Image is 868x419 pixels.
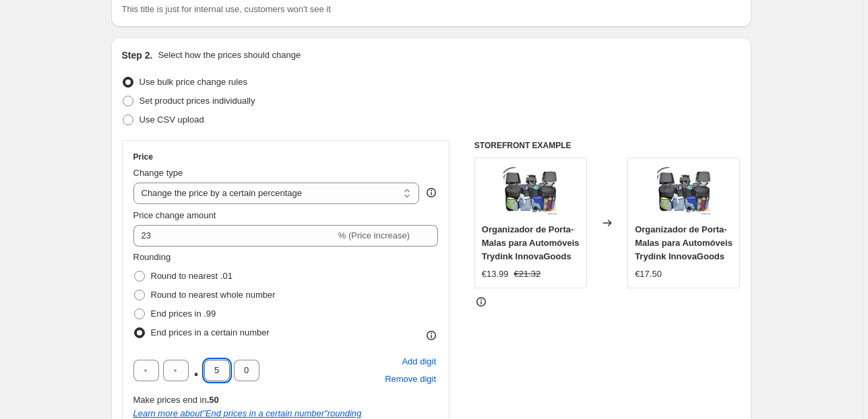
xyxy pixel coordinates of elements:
h2: Step 2. [122,49,153,62]
input: ﹡ [204,360,230,381]
h6: STOREFRONT EXAMPLE [474,140,741,151]
input: ﹡ [234,360,259,381]
span: Add digit [402,355,436,368]
span: Round to nearest whole number [151,290,276,300]
span: % (Price increase) [338,230,410,240]
img: organizador-de-porta-malas-para-automoveis-trydink-innovagoods-603_80x.webp [657,165,711,219]
span: Price change amount [133,210,216,220]
span: Set product prices individually [139,96,255,106]
span: Make prices end in [133,395,219,405]
div: help [425,186,438,199]
strike: €21.32 [514,267,541,281]
input: ﹡ [133,360,159,381]
b: .50 [207,395,219,405]
div: €13.99 [482,267,509,281]
p: Select how the prices should change [158,49,301,62]
span: Organizador de Porta-Malas para Automóveis Trydink InnovaGoods [482,224,580,261]
i: Learn more about " End prices in a certain number " rounding [133,408,362,418]
button: Remove placeholder [383,370,438,388]
input: ﹡ [163,360,189,381]
span: Rounding [133,252,171,262]
span: Change type [133,168,183,178]
span: Use CSV upload [139,115,204,125]
span: . [193,360,200,381]
a: Learn more about"End prices in a certain number"rounding [133,408,362,418]
img: organizador-de-porta-malas-para-automoveis-trydink-innovagoods-603_80x.webp [503,165,557,219]
button: Add placeholder [400,353,438,370]
span: Use bulk price change rules [139,77,247,87]
span: This title is just for internal use, customers won't see it [122,4,331,14]
span: End prices in a certain number [151,327,270,337]
input: -15 [133,225,336,247]
span: Remove digit [385,373,436,386]
span: End prices in .99 [151,309,216,319]
span: Organizador de Porta-Malas para Automóveis Trydink InnovaGoods [635,224,733,261]
div: €17.50 [635,267,662,281]
span: Round to nearest .01 [151,271,232,281]
h3: Price [133,152,153,162]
